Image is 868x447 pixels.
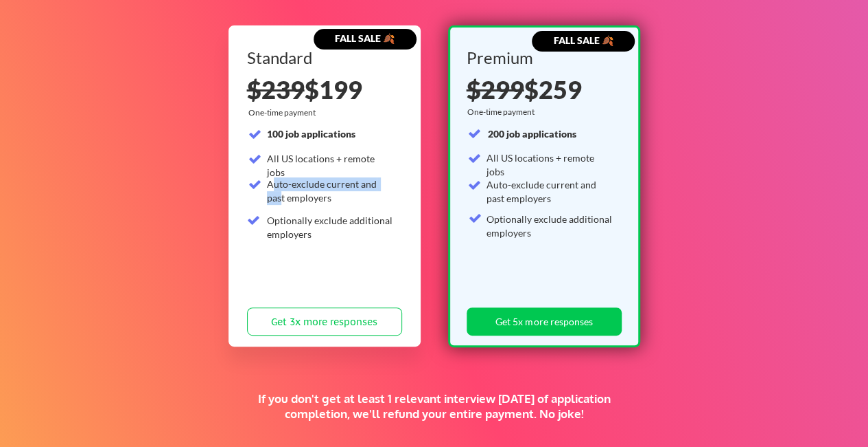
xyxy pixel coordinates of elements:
div: All US locations + remote jobs [267,152,394,179]
div: Standard [247,50,397,66]
s: $239 [247,74,305,105]
div: If you don't get at least 1 relevant interview [DATE] of application completion, we'll refund you... [238,391,630,422]
strong: FALL SALE 🍂 [335,32,395,44]
div: Auto-exclude current and past employers [267,177,394,204]
div: Auto-exclude current and past employers [486,178,614,205]
div: Optionally exclude additional employers [486,212,614,239]
div: All US locations + remote jobs [486,151,614,178]
div: One-time payment [248,107,320,118]
strong: 200 job applications [488,128,576,140]
button: Get 5x more responses [467,307,622,336]
strong: FALL SALE 🍂 [554,34,613,46]
strong: 100 job applications [267,128,355,140]
button: Get 3x more responses [247,307,402,336]
div: $199 [247,77,402,102]
s: $299 [467,74,524,105]
div: $259 [467,77,618,102]
div: One-time payment [467,107,539,118]
div: Optionally exclude additional employers [267,214,394,241]
div: Premium [467,50,618,66]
